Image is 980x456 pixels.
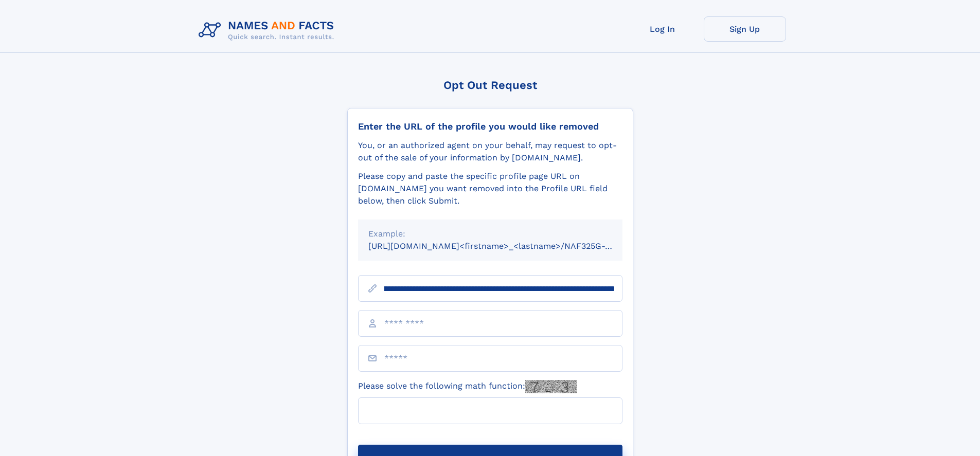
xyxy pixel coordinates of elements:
[358,380,577,393] label: Please solve the following math function:
[358,170,622,207] div: Please copy and paste the specific profile page URL on [DOMAIN_NAME] you want removed into the Pr...
[347,79,633,92] div: Opt Out Request
[358,139,622,164] div: You, or an authorized agent on your behalf, may request to opt-out of the sale of your informatio...
[368,241,642,251] small: [URL][DOMAIN_NAME]<firstname>_<lastname>/NAF325G-xxxxxxxx
[194,16,343,44] img: Logo Names and Facts
[704,16,786,42] a: Sign Up
[621,16,704,42] a: Log In
[358,121,622,132] div: Enter the URL of the profile you would like removed
[368,228,612,240] div: Example:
